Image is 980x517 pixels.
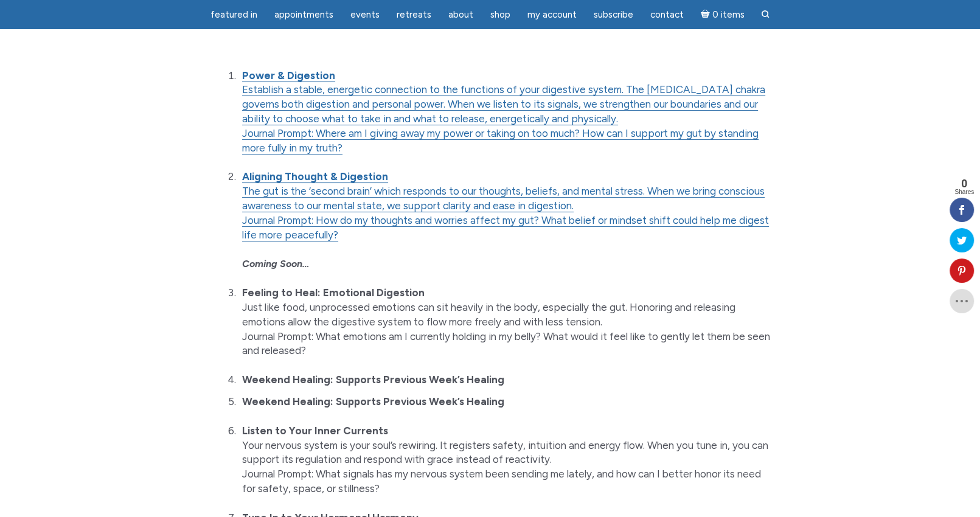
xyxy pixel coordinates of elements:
li: Just like food, unprocessed emotions can sit heavily in the body, especially the gut. Honoring an... [238,286,770,358]
span: My Account [527,9,577,20]
strong: Aligning Thought & Digestion [242,170,388,182]
span: Subscribe [594,9,633,20]
span: Shares [954,189,974,195]
span: 0 [954,178,974,189]
a: The gut is the ‘second brain’ which responds to our thoughts, beliefs, and mental stress. When we... [242,185,765,212]
em: Coming Soon… [242,258,309,269]
span: Shop [490,9,510,20]
span: Events [350,9,380,20]
span: Appointments [274,9,333,20]
span: Retreats [397,9,431,20]
a: Appointments [267,3,341,27]
a: Contact [643,3,691,27]
a: Subscribe [586,3,641,27]
a: Events [343,3,387,27]
a: About [441,3,481,27]
a: Cart0 items [693,2,752,27]
a: My Account [520,3,584,27]
a: Power & Digestion [242,69,335,82]
i: Cart [701,9,712,20]
a: Aligning Thought & Digestion [242,170,388,183]
span: About [448,9,473,20]
a: Journal Prompt: How do my thoughts and worries affect my gut? What belief or mindset shift could ... [242,214,769,241]
a: featured in [203,3,265,27]
span: 0 items [712,10,744,19]
li: Your nervous system is your soul’s rewiring. It registers safety, intuition and energy flow. When... [238,424,770,496]
strong: Feeling to Heal: Emotional Digestion [242,286,425,299]
a: Journal Prompt: Where am I giving away my power or taking on too much? How can I support my gut b... [242,127,759,154]
a: Shop [483,3,518,27]
strong: Weekend Healing: Supports Previous Week’s Healing [242,395,504,408]
a: Establish a stable, energetic connection to the functions of your digestive system. The [MEDICAL_... [242,83,765,125]
strong: Power & Digestion [242,69,335,82]
strong: Listen to Your Inner Currents [242,425,388,437]
strong: Weekend Healing: Supports Previous Week’s Healing [242,373,504,386]
span: Contact [650,9,684,20]
a: Retreats [389,3,439,27]
span: featured in [210,9,257,20]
